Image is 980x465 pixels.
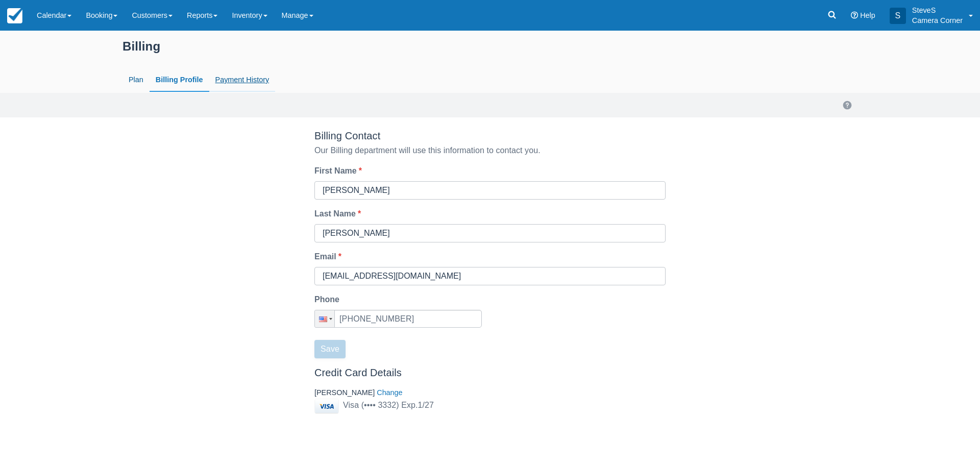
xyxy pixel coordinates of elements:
[890,8,906,24] div: S
[122,37,857,66] div: Billing
[314,130,666,142] div: Billing Contact
[122,68,150,92] a: Plan
[912,15,963,26] p: Camera Corner
[306,387,674,399] div: [PERSON_NAME]
[377,387,402,399] button: Change
[359,401,434,409] span: ( 3332 ) Exp. 1 / 27
[343,401,359,409] span: visa
[314,165,366,177] label: First Name
[315,310,334,327] div: United States: + 1
[314,208,365,220] label: Last Name
[7,8,22,23] img: checkfront-main-nav-mini-logo.png
[314,251,346,263] label: Email
[912,5,963,15] p: SteveS
[364,401,376,409] span: ••••
[314,310,482,328] input: 1 (702) 123-4567
[150,68,209,92] a: Billing Profile
[314,366,666,379] div: Credit Card Details
[314,293,344,306] label: Phone
[314,144,666,157] div: Our Billing department will use this information to contact you.
[314,399,339,413] img: visa
[209,68,276,92] a: Payment History
[851,12,858,19] i: Help
[860,11,875,19] span: Help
